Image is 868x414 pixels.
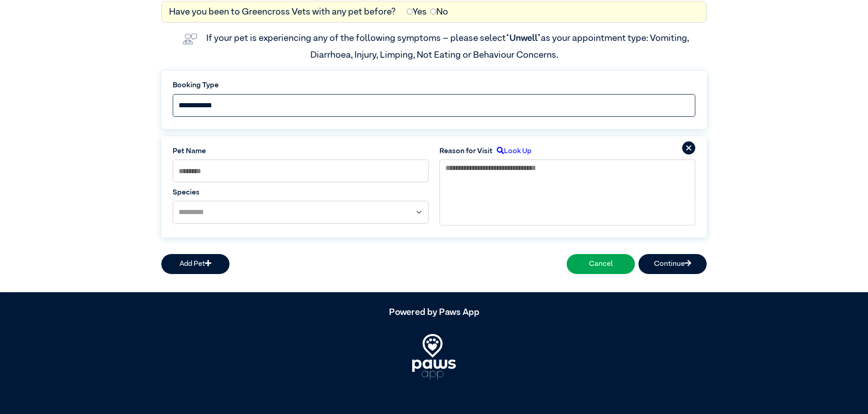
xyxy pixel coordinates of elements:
label: Reason for Visit [439,146,493,157]
label: Pet Name [173,146,429,157]
h5: Powered by Paws App [161,307,707,318]
span: “Unwell” [506,34,541,43]
label: Yes [407,5,427,19]
button: Add Pet [161,254,229,274]
img: PawsApp [412,334,456,379]
label: No [430,5,448,19]
label: Species [173,187,429,198]
img: vet [179,30,201,48]
label: Look Up [493,146,531,157]
label: Booking Type [173,80,695,91]
label: Have you been to Greencross Vets with any pet before? [169,5,396,19]
input: Yes [407,9,413,15]
button: Cancel [567,254,635,274]
input: No [430,9,436,15]
label: If your pet is experiencing any of the following symptoms – please select as your appointment typ... [206,34,691,59]
button: Continue [639,254,707,274]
